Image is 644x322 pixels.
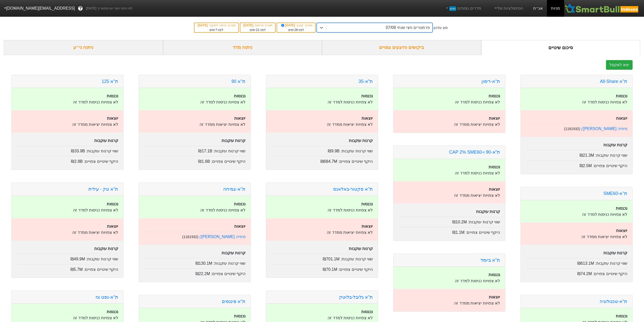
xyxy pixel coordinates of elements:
[107,116,118,120] strong: יוצאות
[107,310,118,314] strong: נכנסות
[271,229,373,236] p: לא צפויות יציאות ממדד זה
[234,314,245,318] strong: נכנסות
[271,121,373,128] p: לא צפויות יציאות ממדד זה
[399,170,500,176] p: לא צפויות כניסות למדד זה
[449,150,500,155] a: ת"א-90 ו-CAP 2% SME60
[616,206,627,210] strong: נכנסות
[399,99,500,105] p: לא צפויות כניסות למדד זה
[434,25,448,30] div: סוג עדכון
[88,187,118,192] a: ת''א טק - עילית
[606,60,633,70] button: יצא לאקסל
[280,28,312,32] div: לפני ימים
[234,116,245,120] strong: יוצאות
[603,143,627,147] strong: קרנות עוקבות
[526,258,627,266] div: שווי קרנות עוקבות :
[198,24,208,27] span: [DATE]
[603,251,627,255] strong: קרנות עוקבות
[359,79,373,84] a: ת"א-35
[271,254,373,262] div: שווי קרנות עוקבות :
[163,40,322,55] div: ניתוח מדד
[17,121,118,128] p: לא צפויות יציאות ממדד זה
[577,272,592,276] span: ₪74.2M
[102,79,118,84] a: ת''א 125
[195,261,212,265] span: ₪130.1M
[144,146,245,154] div: שווי קרנות עוקבות :
[280,23,312,28] div: תאריך קובע :
[339,295,373,300] a: ת''א גלובל-בלוטק
[443,3,483,13] a: מדדים נוספיםחדש
[481,79,500,84] a: ת''א-רימון
[144,207,245,213] p: לא צפויות כניסות למדד זה
[17,229,118,236] p: לא צפויות יציאות ממדד זה
[271,264,373,273] div: היקף שינויים צפויים :
[144,99,245,105] p: לא צפויות כניסות למדד זה
[200,235,245,239] a: סיפיה [PERSON_NAME]'ן
[198,159,210,164] span: ₪1.6B
[144,156,245,165] div: היקף שינויים צפויים :
[197,28,236,32] div: לפני ימים
[107,202,118,206] strong: נכנסות
[616,314,627,318] strong: נכנסות
[616,94,627,98] strong: נכנסות
[17,156,118,165] div: היקף שינויים צפויים :
[17,146,118,154] div: שווי קרנות עוקבות :
[271,207,373,213] p: לא צפויות כניסות למדד זה
[323,267,337,272] span: ₪70.1M
[234,224,245,228] strong: יוצאות
[526,99,627,105] p: לא צפויות כניסות למדד זה
[17,315,118,321] p: לא צפויות כניסות למדד זה
[197,23,236,28] div: תאריך כניסה לתוקף :
[476,209,500,214] strong: קרנות עוקבות
[17,264,118,273] div: היקף שינויים צפויים :
[580,153,594,157] span: ₪21.3M
[489,273,500,277] strong: נכנסות
[17,99,118,105] p: לא צפויות כניסות למדד זה
[600,299,627,304] a: ת''א-טכנולוגיה
[452,230,465,235] span: ₪1.1M
[79,5,82,12] span: ?
[231,79,245,84] a: ת''א 90
[386,25,430,31] div: פרמטרים חצי שנתי 07/08
[349,138,373,143] strong: קרנות עוקבות
[489,165,500,169] strong: נכנסות
[526,160,627,169] div: היקף שינויים צפויים :
[234,202,245,206] strong: נכנסות
[526,234,627,240] p: לא צפויות יציאות ממדד זה
[223,187,245,192] a: ת''א-צמיחה
[216,28,217,32] span: 7
[603,191,627,196] a: ת''א-SME60
[243,24,254,27] span: [DATE]
[71,149,85,153] span: ₪33.9B
[195,272,210,276] span: ₪22.2M
[234,94,245,98] strong: נכנסות
[452,220,467,224] span: ₪10.2M
[399,121,500,128] p: לא צפויות יציאות ממדד זה
[616,116,627,120] strong: יוצאות
[322,40,481,55] div: ביקושים והיצעים צפויים
[399,217,500,225] div: שווי קרנות עוקבות :
[144,258,245,266] div: שווי קרנות עוקבות :
[94,246,118,251] strong: קרנות עוקבות
[271,156,373,165] div: היקף שינויים צפויים :
[399,278,500,284] p: לא צפויות כניסות למדד זה
[320,159,337,164] span: ₪684.7M
[107,94,118,98] strong: נכנסות
[333,187,373,192] a: ת''א סקטור-באלאנס
[271,99,373,105] p: לא צפויות כניסות למדד זה
[349,246,373,251] strong: קרנות עוקבות
[491,3,525,13] a: הסימולציות שלי
[243,28,273,32] div: לפני ימים
[580,164,592,168] span: ₪2.5M
[243,23,273,28] div: תאריך פרסום :
[526,269,627,277] div: היקף שינויים צפויים :
[222,251,245,255] strong: קרנות עוקבות
[399,227,500,236] div: היקף שינויים צפויים :
[489,94,500,98] strong: נכנסות
[96,295,118,300] a: ת''א-נפט וגז
[480,258,500,263] a: ת''א ביומד
[71,159,83,164] span: ₪2.8B
[70,257,85,261] span: ₪49.9M
[361,202,373,206] strong: נכנסות
[489,295,500,299] strong: יוצאות
[94,138,118,143] strong: קרנות עוקבות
